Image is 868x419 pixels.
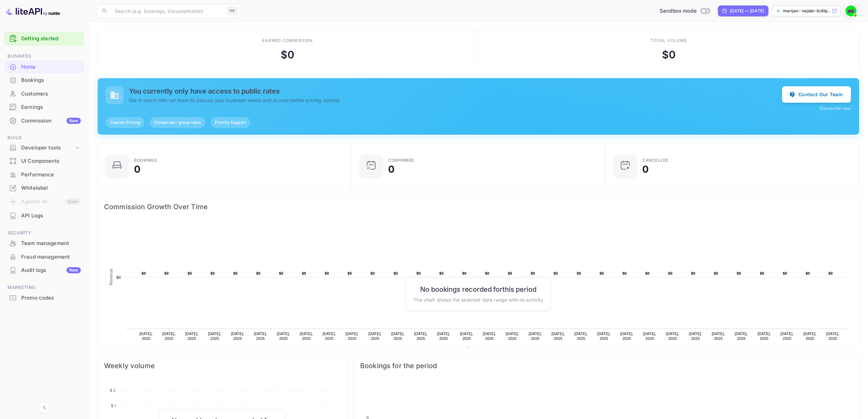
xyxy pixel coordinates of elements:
button: Contact Our Team [782,86,851,103]
div: 0 [388,164,395,174]
text: [DATE], 2025 [574,332,588,341]
text: [DATE], 2025 [666,332,679,341]
div: Team management [4,237,84,250]
div: Confirmed [388,158,414,162]
div: API Logs [21,212,81,220]
text: $0 [645,271,650,275]
span: Weekly volume [104,360,340,371]
text: $0 [462,271,467,275]
text: [DATE], 2025 [551,332,565,341]
text: [DATE], 2025 [300,332,313,341]
tspan: $ 1 [111,403,116,408]
h6: No bookings recorded for this period [413,285,543,293]
text: [DATE], 2025 [368,332,382,341]
text: $0 [600,271,604,275]
text: $0 [302,271,306,275]
div: CANCELLED [642,158,669,162]
text: [DATE], 2025 [460,332,473,341]
text: [DATE], 2025 [597,332,610,341]
text: $0 [783,271,787,275]
a: Team management [4,237,84,249]
span: Sandbox mode [660,7,697,15]
div: UI Components [4,155,84,168]
text: $0 [116,275,121,279]
span: Marketing [4,284,84,291]
div: Commission [21,117,81,125]
span: Priority Support [211,119,250,126]
span: Custom Pricing [106,119,144,126]
text: $0 [806,271,810,275]
text: [DATE], 2025 [162,332,176,341]
div: Bookings [134,158,157,162]
text: $0 [164,271,169,275]
div: Bookings [4,74,84,87]
div: Performance [4,168,84,182]
text: [DATE], 2025 [506,332,519,341]
text: [DATE], 2025 [323,332,336,341]
div: Developer tools [21,144,74,152]
button: Collapse navigation [38,401,50,414]
text: [DATE], 2025 [712,332,725,341]
div: Home [4,60,84,74]
a: Whitelabel [4,182,84,194]
text: [DATE], 2025 [689,332,702,341]
text: [DATE], 2025 [803,332,816,341]
text: $0 [622,271,627,275]
div: Fraud management [4,250,84,264]
text: [DATE], 2025 [780,332,794,341]
div: $ 0 [281,47,294,62]
a: Performance [4,168,84,181]
a: Audit logsNew [4,264,84,276]
div: Total volume [650,38,687,44]
div: Performance [21,171,81,179]
div: Home [21,63,81,71]
h5: You currently only have access to public rates [129,87,782,95]
img: Marijan Šnajdar [845,5,856,16]
a: Earnings [4,101,84,113]
text: $0 [828,271,833,275]
div: Bookings [21,76,81,84]
text: $0 [508,271,512,275]
div: Earned commission [262,38,313,44]
div: Team management [21,240,81,247]
tspan: $ 2 [110,388,116,392]
p: marijan--najdar-br6lp.... [783,8,830,14]
text: $0 [394,271,398,275]
text: $0 [439,271,444,275]
text: $0 [737,271,741,275]
text: [DATE], 2025 [391,332,404,341]
div: Developer tools [4,142,84,154]
div: Promo codes [21,294,81,302]
text: [DATE], 2025 [139,332,153,341]
div: New [67,267,81,273]
input: Search (e.g. bookings, documentation) [111,4,224,18]
div: Earnings [4,101,84,114]
text: $0 [416,271,421,275]
text: $0 [210,271,215,275]
text: [DATE], 2025 [277,332,290,341]
text: $0 [325,271,329,275]
div: CommissionNew [4,114,84,128]
div: $ 0 [662,47,676,62]
text: [DATE], 2025 [483,332,496,341]
div: Whitelabel [21,184,81,192]
text: [DATE], 2025 [757,332,771,341]
div: 0 [134,164,141,174]
div: Earnings [21,103,81,111]
div: Switch to Production mode [657,7,712,15]
div: New [67,118,81,124]
div: API Logs [4,209,84,222]
div: Promo codes [4,291,84,305]
div: Customers [21,90,81,98]
text: [DATE], 2025 [254,332,267,341]
text: [DATE], 2025 [620,332,633,341]
text: [DATE], 2025 [345,332,359,341]
button: Dismiss for now [820,105,851,112]
span: Bookings for the period [360,360,853,371]
text: [DATE], 2025 [437,332,450,341]
text: $0 [531,271,535,275]
div: ⌘K [227,6,237,15]
text: $0 [348,271,352,275]
a: Fraud management [4,250,84,263]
